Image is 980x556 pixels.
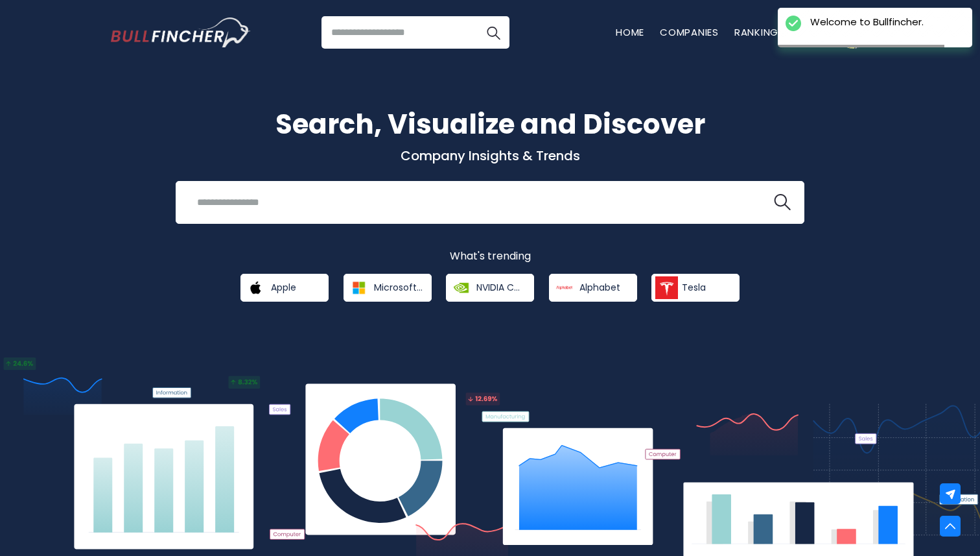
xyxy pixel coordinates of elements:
a: Apple [240,274,329,302]
span: Tesla [682,282,706,293]
span: Apple [271,282,296,293]
p: What's trending [111,250,869,263]
h1: Search, Visualize and Discover [111,104,869,145]
a: Go to homepage [111,18,250,47]
div: Welcome to Bullfincher. [810,16,924,29]
a: Ranking [734,25,778,39]
a: Companies [660,25,719,39]
span: NVIDIA Corporation [476,282,525,293]
img: search icon [774,194,791,211]
a: Home [616,25,644,39]
a: Tesla [651,274,740,302]
p: Company Insights & Trends [111,147,869,164]
span: Alphabet [579,282,620,293]
a: Alphabet [549,274,637,302]
a: NVIDIA Corporation [446,274,534,302]
span: Microsoft Corporation [374,282,423,293]
img: Bullfincher logo [111,18,251,47]
a: Microsoft Corporation [344,274,432,302]
button: Search [477,16,509,49]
